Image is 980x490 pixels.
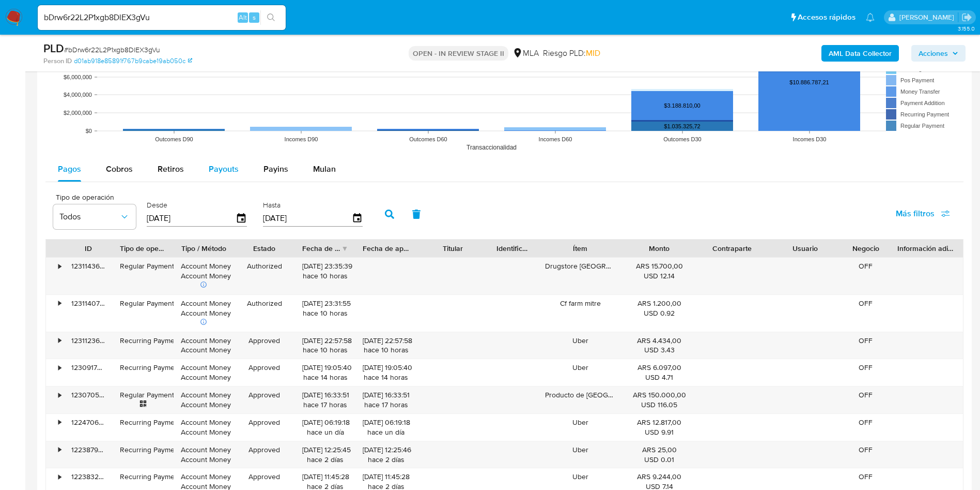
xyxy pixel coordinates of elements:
p: OPEN - IN REVIEW STAGE II [409,46,508,61]
span: Accesos rápidos [798,12,855,23]
button: search-icon [260,10,282,25]
a: Notificaciones [866,13,875,22]
div: MLA [512,48,539,59]
button: Acciones [911,45,966,62]
span: # bDrw6r22L2P1xgb8DlEX3gVu [64,44,160,55]
span: Alt [239,12,247,22]
a: d01ab918e85891f767b9cabe19ab050c [74,56,192,66]
span: 3.155.0 [958,24,975,33]
span: Riesgo PLD: [543,48,600,59]
b: PLD [43,40,64,56]
span: MID [586,47,600,59]
span: s [253,12,256,22]
a: Salir [961,12,972,23]
span: Acciones [919,45,948,62]
input: Buscar usuario o caso... [38,11,286,24]
button: AML Data Collector [821,45,899,62]
b: AML Data Collector [829,45,892,62]
b: Person ID [43,56,72,66]
p: valeria.duch@mercadolibre.com [899,12,958,22]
